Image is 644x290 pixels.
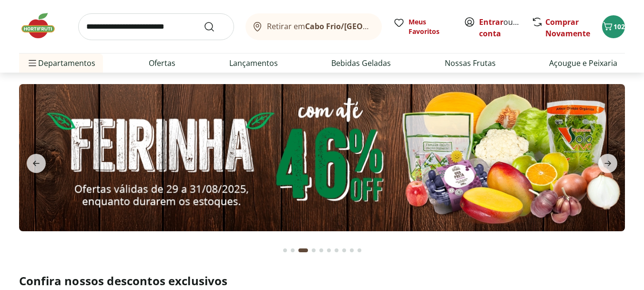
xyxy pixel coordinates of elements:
input: search [78,13,234,40]
h2: Confira nossos descontos exclusivos [19,273,625,289]
button: Submit Search [204,21,226,32]
a: Açougue e Peixaria [549,57,617,69]
button: Current page from fs-carousel [296,239,310,262]
a: Comprar Novamente [545,17,590,39]
button: Go to page 2 from fs-carousel [289,239,296,262]
button: Go to page 7 from fs-carousel [333,239,340,262]
button: next [591,154,625,173]
a: Nossas Frutas [445,57,496,69]
span: 102 [613,22,625,31]
a: Meus Favoritos [393,17,452,36]
a: Criar conta [479,17,532,39]
span: Retirar em [267,22,372,31]
button: Go to page 10 from fs-carousel [356,239,363,262]
button: Go to page 9 from fs-carousel [348,239,356,262]
button: Menu [27,52,38,75]
button: Retirar emCabo Frio/[GEOGRAPHIC_DATA] [245,13,382,40]
button: Go to page 8 from fs-carousel [340,239,348,262]
span: Meus Favoritos [409,17,452,36]
button: Carrinho [602,15,625,38]
a: Ofertas [149,57,175,69]
img: Hortifruti [19,11,67,40]
button: Go to page 5 from fs-carousel [317,239,325,262]
a: Bebidas Geladas [331,57,391,69]
button: Go to page 1 from fs-carousel [281,239,289,262]
span: Departamentos [27,52,95,75]
span: ou [479,16,521,39]
a: Lançamentos [229,57,278,69]
button: previous [19,154,53,173]
button: Go to page 6 from fs-carousel [325,239,333,262]
a: Entrar [479,17,503,27]
button: Go to page 4 from fs-carousel [310,239,317,262]
b: Cabo Frio/[GEOGRAPHIC_DATA] [305,21,423,32]
img: feira [19,84,625,231]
